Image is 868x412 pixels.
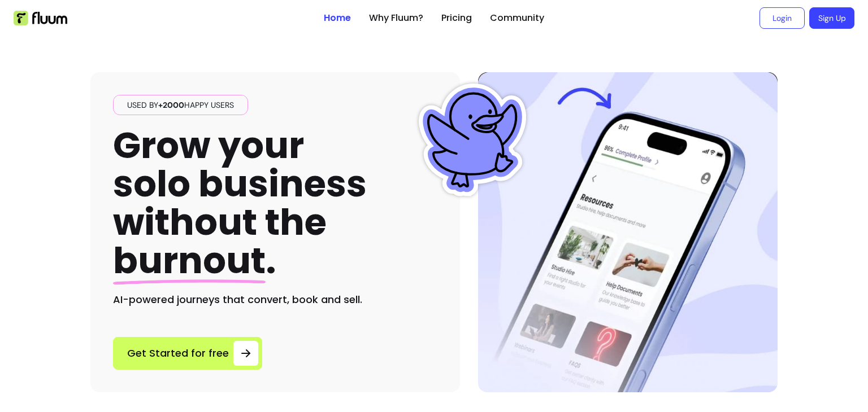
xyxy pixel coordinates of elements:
[14,11,67,25] img: Fluum Logo
[441,11,472,25] a: Pricing
[127,345,229,361] span: Get Started for free
[809,7,854,29] a: Sign Up
[113,126,367,280] h1: Grow your solo business without the .
[123,99,238,111] span: Used by happy users
[478,72,778,392] img: Hero
[416,84,529,196] img: Fluum Duck sticker
[490,11,544,25] a: Community
[759,7,805,29] a: Login
[158,100,184,110] span: +2000
[324,11,351,25] a: Home
[113,337,262,370] a: Get Started for free
[369,11,423,25] a: Why Fluum?
[113,292,437,308] h2: AI-powered journeys that convert, book and sell.
[113,235,266,286] span: burnout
